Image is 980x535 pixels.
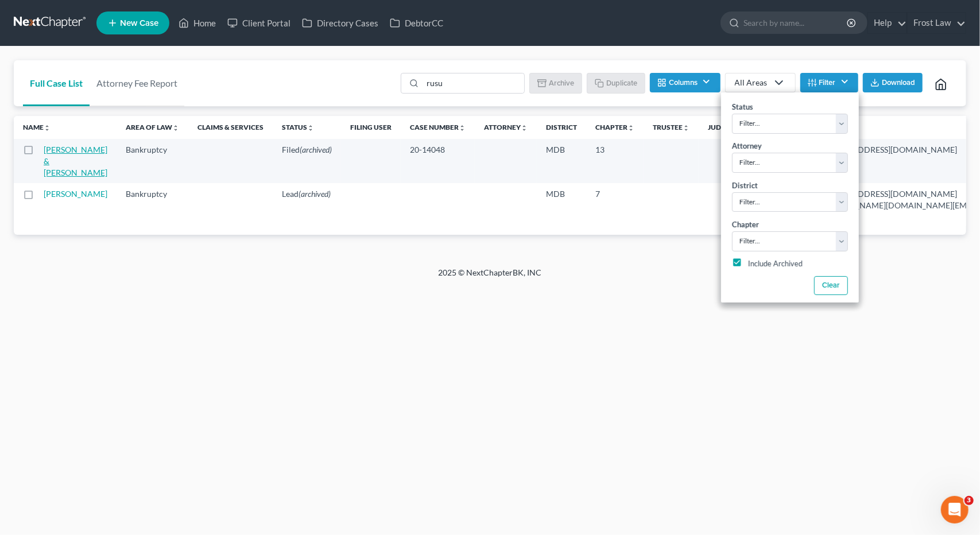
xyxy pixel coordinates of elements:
th: District [537,116,586,139]
a: [PERSON_NAME] [44,189,107,199]
a: Client Portal [222,13,296,33]
a: Chapterunfold_more [595,123,634,131]
label: Status [732,102,753,113]
td: MDB [537,183,586,225]
label: Include Archived [748,257,803,271]
td: Filed [273,139,341,183]
span: Download [882,78,915,87]
div: Filter [721,92,859,303]
label: Attorney [732,141,762,152]
button: Download [863,73,923,92]
i: unfold_more [521,125,528,131]
button: Clear [814,276,847,295]
i: unfold_more [459,125,466,131]
td: Bankruptcy [117,183,188,225]
a: DebtorCC [384,13,449,33]
a: Help [868,13,907,33]
a: Case Numberunfold_more [410,123,466,131]
span: (archived) [300,145,332,154]
td: 20-14048 [401,139,475,183]
a: Full Case List [23,60,90,106]
a: Nameunfold_more [23,123,51,131]
td: Bankruptcy [117,139,188,183]
th: Claims & Services [188,116,273,139]
button: Filter [800,73,858,92]
a: Judgeunfold_more [708,123,737,131]
div: All Areas [735,77,768,88]
label: Chapter [732,219,759,231]
span: 3 [964,496,974,505]
a: Attorneyunfold_more [484,123,528,131]
a: Home [173,13,222,33]
a: Area of Lawunfold_more [126,123,179,131]
i: unfold_more [172,125,179,131]
span: New Case [120,19,158,28]
a: Directory Cases [296,13,384,33]
div: 2025 © NextChapterBK, INC [163,267,818,288]
td: MDB [537,139,586,183]
i: unfold_more [307,125,314,131]
td: Lead [273,183,341,225]
button: Columns [650,73,720,92]
i: unfold_more [627,125,634,131]
input: Search by name... [743,12,849,33]
label: District [732,180,758,192]
td: 7 [586,183,644,225]
a: Frost Law [908,13,966,33]
th: Filing User [341,116,401,139]
a: Statusunfold_more [282,123,314,131]
i: unfold_more [44,125,51,131]
iframe: Intercom live chat [941,496,969,524]
a: Attorney Fee Report [90,60,184,106]
a: [PERSON_NAME] & [PERSON_NAME] [44,145,107,177]
span: (archived) [299,189,331,199]
i: unfold_more [683,125,690,131]
td: 13 [586,139,644,183]
input: Search by name... [423,73,524,93]
a: Trusteeunfold_more [653,123,690,131]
